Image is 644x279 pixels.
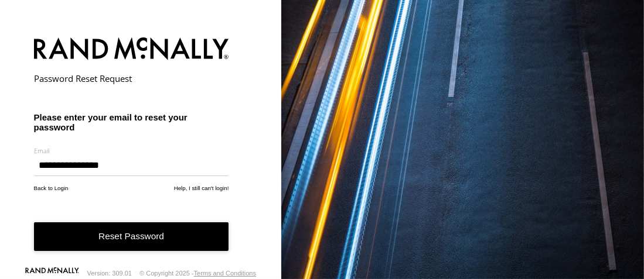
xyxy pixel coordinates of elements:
[139,270,256,277] div: © Copyright 2025 -
[34,146,229,155] label: Email
[34,112,229,132] h3: Please enter your email to reset your password
[174,185,229,191] a: Help, I still can't login!
[87,270,132,277] div: Version: 309.01
[34,73,229,84] h2: Password Reset Request
[34,222,229,251] button: Reset Password
[34,35,229,65] img: Rand McNally
[194,270,256,277] a: Terms and Conditions
[25,267,79,279] a: Visit our Website
[34,185,69,191] a: Back to Login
